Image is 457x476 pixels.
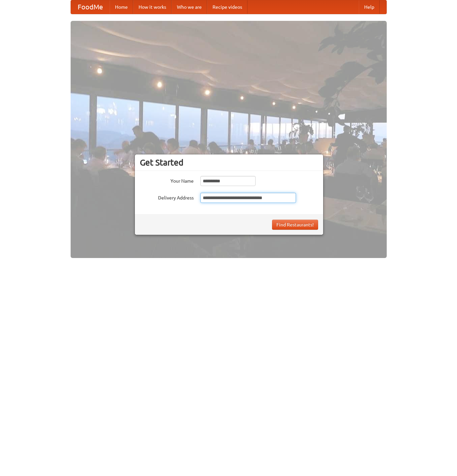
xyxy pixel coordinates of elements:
label: Your Name [140,176,194,184]
button: Find Restaurants! [272,220,318,230]
a: Help [359,0,380,14]
label: Delivery Address [140,193,194,201]
a: How it works [133,0,172,14]
a: Who we are [172,0,207,14]
a: Home [110,0,133,14]
h3: Get Started [140,157,318,168]
a: FoodMe [71,0,110,14]
a: Recipe videos [207,0,247,14]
